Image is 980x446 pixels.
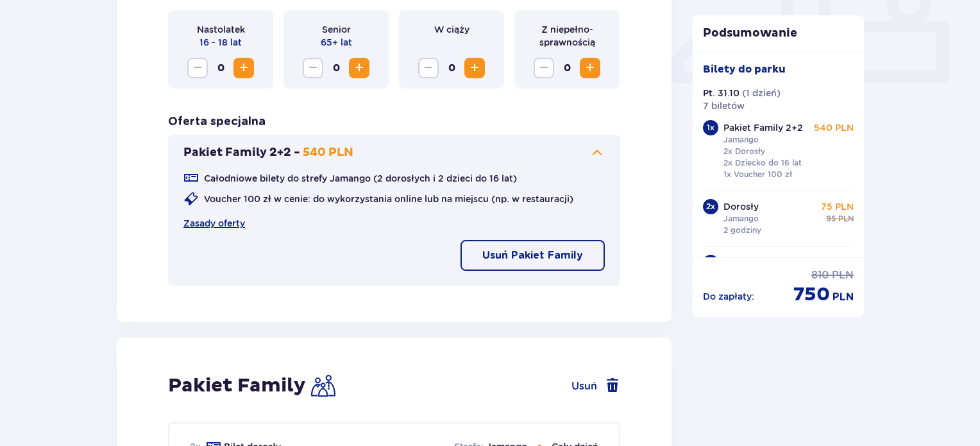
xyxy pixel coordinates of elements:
p: Jamango [723,213,759,225]
h3: Oferta specjalna [168,114,266,130]
img: Family Icon [311,373,335,398]
p: Pakiet Family 2+2 [723,121,803,134]
p: Pt. 31.10 [703,87,739,99]
p: Jamango [723,134,759,146]
button: Zwiększ [464,58,485,78]
button: Zmniejsz [187,58,208,78]
p: 16 - 18 lat [199,36,242,49]
button: Pakiet Family 2+2 -540 PLN [183,145,605,160]
p: Podsumowanie [693,26,865,41]
p: 2x Dorosły 2x Dziecko do 16 lat 1x Voucher 100 zł [723,146,802,180]
button: Zmniejsz [303,58,323,78]
p: Senior [322,23,351,36]
p: 540 PLN [814,121,854,134]
p: 60 PLN [820,256,854,269]
p: Z niepełno­sprawnością [525,23,609,49]
button: Zwiększ [580,58,600,78]
span: 95 [826,213,836,225]
div: 1 x [703,255,718,270]
span: PLN [832,268,854,282]
span: 750 [793,282,830,307]
span: PLN [832,290,854,304]
button: Zmniejsz [418,58,439,78]
p: Bilety do parku [703,62,786,76]
button: Usuń Pakiet Family [460,240,605,271]
button: Usuń [571,378,620,393]
p: 7 biletów [703,99,745,112]
span: 0 [557,58,577,78]
p: W ciąży [434,23,469,36]
h2: Pakiet Family [168,373,306,398]
p: Do zapłaty : [703,290,754,303]
span: 0 [441,58,462,78]
div: 1 x [703,120,718,135]
p: Całodniowe bilety do strefy Jamango (2 dorosłych i 2 dzieci do 16 lat) [204,172,517,185]
p: 2 godziny [723,225,761,236]
p: Voucher 100 zł w cenie: do wykorzystania online lub na miejscu (np. w restauracji) [204,193,573,205]
span: 810 [811,268,829,282]
p: ( 1 dzień ) [742,87,781,99]
a: Zasady oferty [183,217,245,230]
button: Zwiększ [233,58,254,78]
p: 75 PLN [821,200,854,213]
button: Zmniejsz [534,58,554,78]
p: Usuń Pakiet Family [482,248,583,262]
p: 540 PLN [303,145,353,160]
span: 0 [326,58,346,78]
p: Pakiet Family 2+2 - [183,145,300,160]
p: Dorosły [723,200,759,213]
button: Zwiększ [349,58,369,78]
p: Nastolatek [197,23,245,36]
p: Dziecko do 16 lat [723,256,800,269]
span: 0 [210,58,231,78]
span: PLN [838,213,854,225]
p: 65+ lat [321,36,352,49]
div: 2 x [703,199,718,214]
